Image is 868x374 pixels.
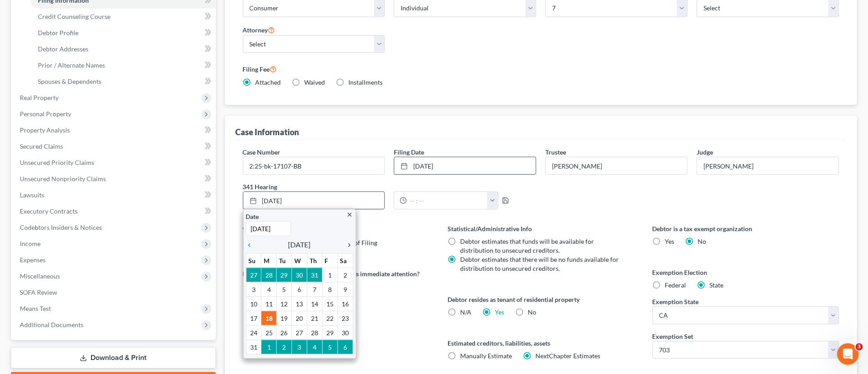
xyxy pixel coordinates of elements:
[837,343,859,365] iframe: Intercom live chat
[307,325,322,340] td: 28
[292,340,307,354] td: 3
[246,212,259,221] label: Date
[665,237,675,245] span: Yes
[13,138,216,155] a: Secured Claims
[292,296,307,311] td: 13
[322,340,338,354] td: 5
[38,45,88,53] span: Debtor Addresses
[653,297,699,306] label: Exemption State
[394,147,424,157] label: Filing Date
[322,282,338,296] td: 8
[236,127,299,137] div: Case Information
[261,325,277,340] td: 25
[243,224,430,235] label: Version of legal data applied to case
[349,78,383,86] span: Installments
[292,282,307,296] td: 6
[307,282,322,296] td: 7
[277,311,292,325] td: 19
[246,296,261,311] td: 10
[31,57,216,73] a: Prior / Alternate Names
[243,24,275,35] label: Attorney
[20,288,57,296] span: SOFA Review
[243,269,430,278] label: Does debtor have any property that needs immediate attention?
[243,192,385,209] a: [DATE]
[495,308,504,316] a: Yes
[246,325,261,340] td: 24
[460,308,471,316] span: N/A
[13,155,216,171] a: Unsecured Priority Claims
[243,157,385,174] input: Enter case number...
[338,340,353,354] td: 6
[653,268,840,277] label: Exemption Election
[460,237,594,254] span: Debtor estimates that funds will be available for distribution to unsecured creditors.
[20,94,59,101] span: Real Property
[38,61,105,69] span: Prior / Alternate Names
[20,272,60,280] span: Miscellaneous
[546,157,687,174] input: --
[347,209,353,219] a: close
[256,78,281,86] span: Attached
[307,340,322,354] td: 4
[20,142,63,150] span: Secured Claims
[697,157,839,174] input: --
[448,224,635,233] label: Statistical/Administrative Info
[31,73,216,90] a: Spouses & Dependents
[246,311,261,325] td: 17
[20,126,70,134] span: Property Analysis
[277,253,292,268] th: Tu
[342,242,353,249] i: chevron_right
[292,253,307,268] th: W
[338,311,353,325] td: 23
[307,296,322,311] td: 14
[292,268,307,282] td: 30
[338,253,353,268] th: Sa
[246,242,258,249] i: chevron_left
[305,78,325,86] span: Waived
[277,296,292,311] td: 12
[13,187,216,203] a: Lawsuits
[665,281,686,289] span: Federal
[698,237,707,245] span: No
[322,325,338,340] td: 29
[31,41,216,57] a: Debtor Addresses
[307,268,322,282] td: 31
[261,268,277,282] td: 28
[261,282,277,296] td: 4
[347,211,353,218] i: close
[545,147,566,157] label: Trustee
[246,221,291,236] input: 1/1/2013
[535,352,600,360] span: NextChapter Estimates
[20,175,106,182] span: Unsecured Nonpriority Claims
[292,325,307,340] td: 27
[277,282,292,296] td: 5
[31,25,216,41] a: Debtor Profile
[653,224,840,233] label: Debtor is a tax exempt organization
[261,311,277,325] td: 18
[322,268,338,282] td: 1
[13,284,216,301] a: SOFA Review
[20,240,41,247] span: Income
[710,281,724,289] span: State
[322,296,338,311] td: 15
[38,29,78,36] span: Debtor Profile
[653,332,694,341] label: Exemption Set
[246,340,261,354] td: 31
[394,157,536,174] a: [DATE]
[246,282,261,296] td: 3
[31,9,216,25] a: Credit Counseling Course
[38,13,110,20] span: Credit Counseling Course
[448,338,635,348] label: Estimated creditors, liabilities, assets
[243,147,281,157] label: Case Number
[322,311,338,325] td: 22
[243,64,840,74] label: Filing Fee
[460,255,619,272] span: Debtor estimates that there will be no funds available for distribution to unsecured creditors.
[261,296,277,311] td: 11
[338,268,353,282] td: 2
[528,308,536,316] span: No
[11,347,216,369] a: Download & Print
[38,78,101,85] span: Spouses & Dependents
[288,239,311,250] span: [DATE]
[20,159,94,166] span: Unsecured Priority Claims
[338,282,353,296] td: 9
[322,253,338,268] th: F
